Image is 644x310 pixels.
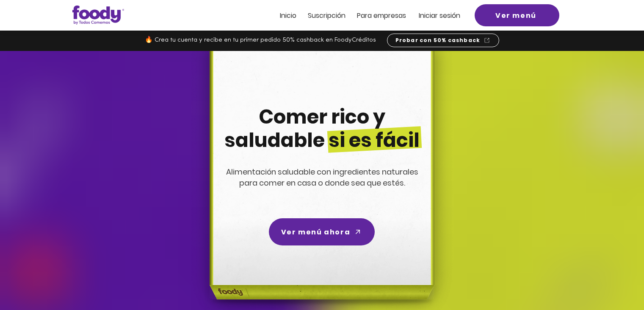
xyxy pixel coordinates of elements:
[365,11,406,20] span: ra empresas
[308,11,345,20] span: Suscripción
[357,11,365,20] span: Pa
[226,166,418,188] span: Alimentación saludable con ingredientes naturales para comer en casa o donde sea que estés.
[395,37,481,44] span: Probar con 50% cashback
[280,11,296,20] span: Inicio
[475,4,559,26] a: Ver menú
[387,34,499,47] a: Probar con 50% cashback
[281,227,350,237] span: Ver menú ahora
[419,11,460,20] span: Iniciar sesión
[308,12,345,19] a: Suscripción
[145,37,376,43] span: 🔥 Crea tu cuenta y recibe en tu primer pedido 50% cashback en FoodyCréditos
[495,10,536,21] span: Ver menú
[269,218,375,245] a: Ver menú ahora
[224,103,420,154] span: Comer rico y saludable si es fácil
[72,6,124,25] img: Logo_Foody V2.0.0 (3).png
[280,12,296,19] a: Inicio
[357,12,406,19] a: Para empresas
[419,12,460,19] a: Iniciar sesión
